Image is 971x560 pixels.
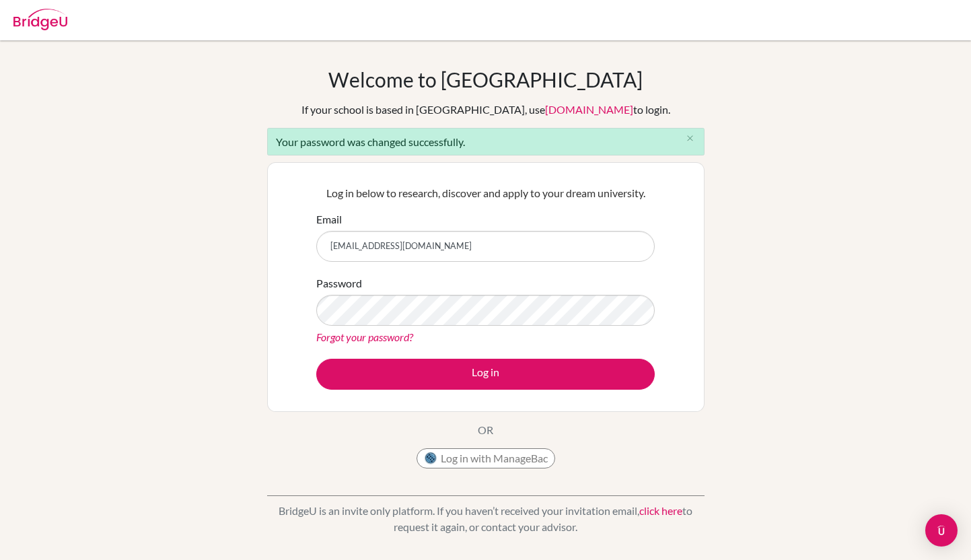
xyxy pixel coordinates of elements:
a: click here [639,504,682,517]
p: Log in below to research, discover and apply to your dream university. [316,185,655,201]
label: Password [316,275,362,291]
i: close [685,133,695,143]
div: Your password was changed successfully. [267,128,705,155]
a: Forgot your password? [316,330,413,343]
div: Open Intercom Messenger [925,514,958,547]
h1: Welcome to [GEOGRAPHIC_DATA] [328,67,643,92]
p: BridgeU is an invite only platform. If you haven’t received your invitation email, to request it ... [267,503,705,535]
img: Bridge-U [13,9,67,30]
label: Email [316,211,342,228]
div: If your school is based in [GEOGRAPHIC_DATA], use to login. [301,102,670,118]
a: [DOMAIN_NAME] [545,103,633,116]
button: Log in [316,359,655,390]
button: Close [677,129,704,149]
p: OR [478,422,493,438]
button: Log in with ManageBac [417,448,555,468]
